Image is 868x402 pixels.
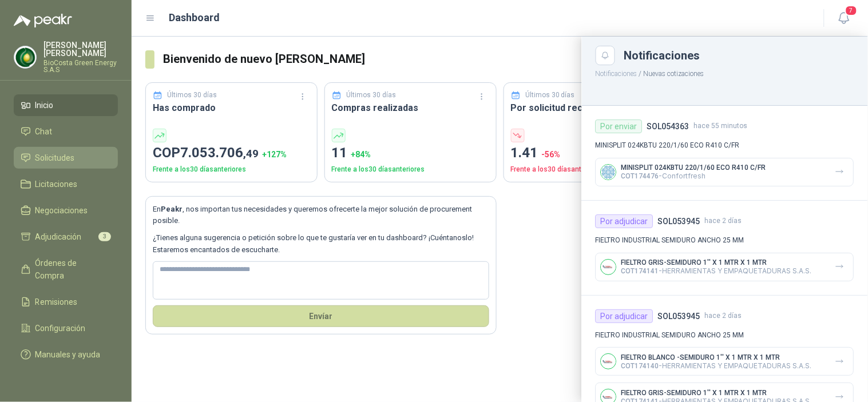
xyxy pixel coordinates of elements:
[169,10,220,26] h1: Dashboard
[621,258,812,266] p: FIELTRO GRIS-SEMIDURO 1'' X 1 MTR X 1 MTR
[582,65,868,79] p: / Nuevas cotizaciones
[621,389,812,397] p: FIELTRO GRIS-SEMIDURO 1'' X 1 MTR X 1 MTR
[14,226,118,248] a: Adjudicación3
[658,215,700,228] h4: SOL053945
[621,267,659,275] span: COT174141
[705,311,742,321] span: hace 2 días
[621,164,766,172] p: MINISPLIT 024KBTU 220/1/60 ECO R410 C/FR
[621,353,812,361] p: FIELTRO BLANCO -SEMIDURO 1'' X 1 MTR X 1 MTR
[43,41,118,57] p: [PERSON_NAME] [PERSON_NAME]
[35,322,86,335] span: Configuración
[596,70,637,78] button: Notificaciones
[14,14,72,27] img: Logo peakr
[14,200,118,221] a: Negociaciones
[35,99,54,112] span: Inicio
[647,120,689,133] h4: SOL054363
[35,204,88,217] span: Negociaciones
[621,361,812,370] p: - HERRAMIENTAS Y EMPAQUETADURAS S.A.S.
[35,178,78,190] span: Licitaciones
[621,362,659,370] span: COT174140
[621,266,812,275] p: - HERRAMIENTAS Y EMPAQUETADURAS S.A.S.
[14,344,118,365] a: Manuales y ayuda
[621,172,766,180] p: - Confortfresh
[35,348,101,361] span: Manuales y ayuda
[596,214,653,228] div: Por adjudicar
[14,317,118,339] a: Configuración
[14,173,118,195] a: Licitaciones
[14,291,118,313] a: Remisiones
[14,121,118,142] a: Chat
[14,94,118,116] a: Inicio
[43,59,118,73] p: BioCosta Green Energy S.A.S
[601,260,616,274] img: Company Logo
[834,8,854,29] button: 7
[14,252,118,286] a: Órdenes de Compra
[624,50,854,61] div: Notificaciones
[596,46,615,65] button: Close
[601,165,616,180] img: Company Logo
[35,296,78,308] span: Remisiones
[601,354,616,369] img: Company Logo
[596,120,643,133] div: Por enviar
[35,257,107,282] span: Órdenes de Compra
[845,5,858,16] span: 7
[596,330,854,341] p: FIELTRO INDUSTRIAL SEMIDURO ANCHO 25 MM
[596,309,653,323] div: Por adjudicar
[14,147,118,169] a: Solicitudes
[596,235,854,246] p: FIELTRO INDUSTRIAL SEMIDURO ANCHO 25 MM
[35,125,53,138] span: Chat
[14,46,36,68] img: Company Logo
[35,230,82,243] span: Adjudicación
[621,172,659,180] span: COT174476
[35,152,75,164] span: Solicitudes
[658,310,700,323] h4: SOL053945
[596,140,854,151] p: MINISPLIT 024KBTU 220/1/60 ECO R410 C/FR
[694,121,748,132] span: hace 55 minutos
[98,232,111,241] span: 3
[705,216,742,226] span: hace 2 días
